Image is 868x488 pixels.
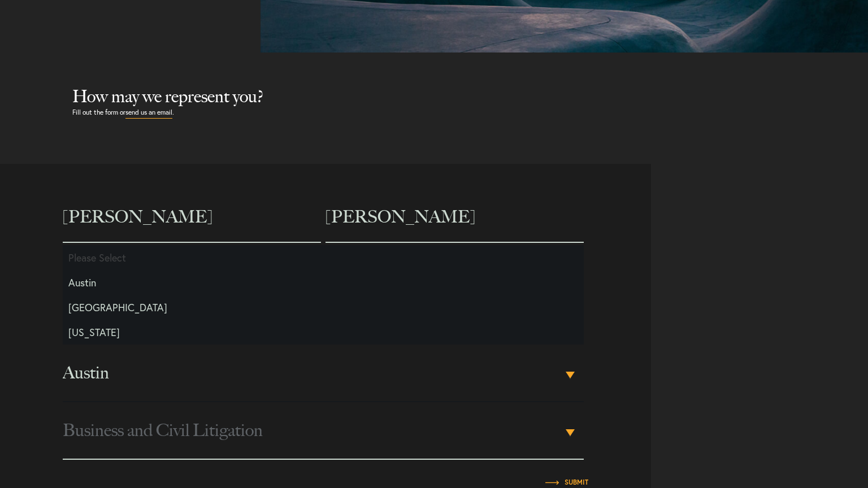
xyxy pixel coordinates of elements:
[63,192,321,243] input: First name*
[72,107,868,119] p: Fill out the form or .
[63,295,584,320] li: [GEOGRAPHIC_DATA]
[566,429,575,436] b: ▾
[565,479,588,486] input: Submit
[63,402,562,459] span: Business and Civil Litigation
[125,107,172,119] a: send us an email
[63,320,584,345] li: [US_STATE]
[63,245,584,270] li: Please Select
[63,345,562,401] span: Austin
[63,243,584,294] input: Email address*
[566,372,575,378] b: ▾
[63,270,584,295] li: Austin
[72,86,868,107] h2: How may we represent you?
[325,192,584,243] input: Last name*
